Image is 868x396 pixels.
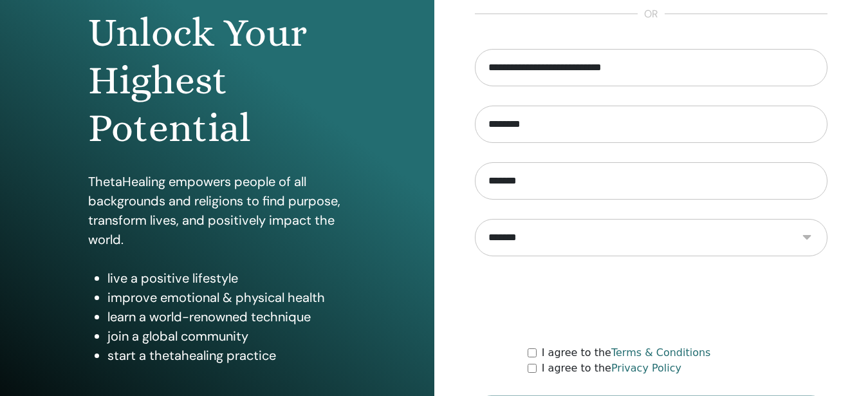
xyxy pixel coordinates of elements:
[107,307,346,326] li: learn a world-renowned technique
[107,326,346,346] li: join a global community
[542,361,681,376] label: I agree to the
[611,362,681,374] a: Privacy Policy
[611,346,710,359] a: Terms & Conditions
[107,288,346,307] li: improve emotional & physical health
[542,345,711,361] label: I agree to the
[107,346,346,365] li: start a thetahealing practice
[107,269,346,288] li: live a positive lifestyle
[553,276,749,326] iframe: reCAPTCHA
[88,9,346,153] h1: Unlock Your Highest Potential
[88,172,346,249] p: ThetaHealing empowers people of all backgrounds and religions to find purpose, transform lives, a...
[638,6,665,22] span: or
